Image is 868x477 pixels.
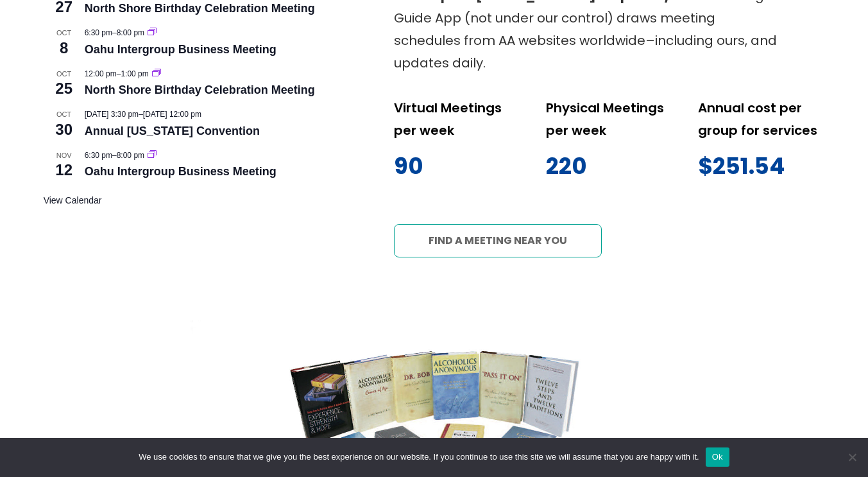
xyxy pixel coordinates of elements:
[394,97,520,142] p: Virtual Meetings per week
[546,146,672,186] p: 220
[148,151,157,160] a: Event series: Oahu Intergroup Business Meeting
[117,28,144,37] span: 8:00 pm
[44,109,85,120] span: Oct
[44,78,85,100] span: 25
[44,195,102,206] a: View Calendar
[85,125,260,138] a: Annual [US_STATE] Convention
[85,69,117,78] span: 12:00 pm
[152,69,161,78] a: Event series: North Shore Birthday Celebration Meeting
[117,151,144,160] span: 8:00 pm
[546,97,672,142] p: Physical Meetings per week
[85,69,151,78] time: –
[846,451,858,464] span: No
[85,28,147,37] time: –
[139,451,699,464] span: We use cookies to ensure that we give you the best experience on our website. If you continue to ...
[85,83,315,97] a: North Shore Birthday Celebration Meeting
[85,43,277,56] a: Oahu Intergroup Business Meeting
[698,146,824,186] p: $251.54
[148,28,157,37] a: Event series: Oahu Intergroup Business Meeting
[698,97,824,142] p: Annual cost per group for services
[85,151,147,160] time: –
[85,110,201,119] time: –
[44,37,85,59] span: 8
[85,165,277,178] a: Oahu Intergroup Business Meeting
[44,69,85,80] span: Oct
[85,28,112,37] span: 6:30 pm
[394,224,602,257] a: Find a meeting near you
[85,151,112,160] span: 6:30 pm
[44,119,85,141] span: 30
[706,447,729,467] button: Ok
[44,159,85,181] span: 12
[394,146,520,186] p: 90
[44,28,85,39] span: Oct
[143,110,201,119] span: [DATE] 12:00 pm
[44,150,85,161] span: Nov
[121,69,148,78] span: 1:00 pm
[85,2,315,15] a: North Shore Birthday Celebration Meeting
[85,110,139,119] span: [DATE] 3:30 pm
